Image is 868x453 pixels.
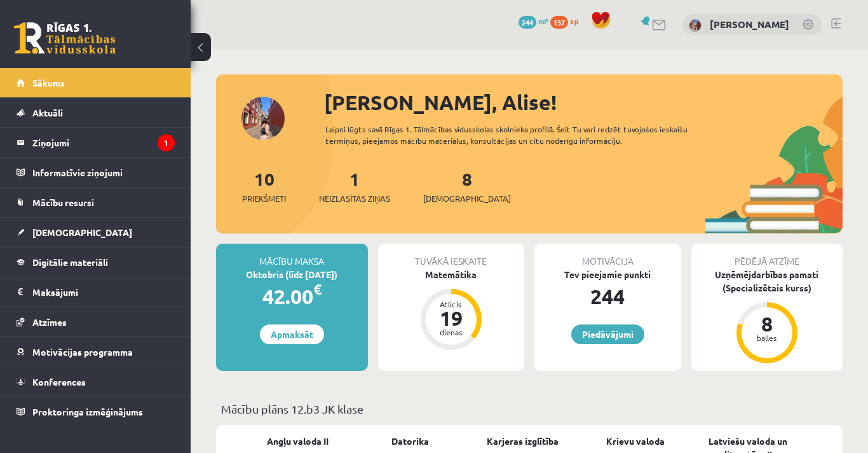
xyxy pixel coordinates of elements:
[17,397,175,426] a: Proktoringa izmēģinājums
[17,158,175,187] a: Informatīvie ziņojumi
[32,406,143,417] span: Proktoringa izmēģinājums
[17,367,175,396] a: Konferences
[691,244,843,268] div: Pēdējā atzīme
[319,192,390,205] span: Neizlasītās ziņas
[606,435,665,448] a: Krievu valoda
[519,16,548,26] a: 244 mP
[378,268,525,281] div: Matemātika
[216,268,368,281] div: Oktobris (līdz [DATE])
[17,98,175,127] a: Aktuāli
[32,226,132,238] span: [DEMOGRAPHIC_DATA]
[14,22,116,54] a: Rīgas 1. Tālmācības vidusskola
[319,167,390,205] a: 1Neizlasītās ziņas
[17,337,175,366] a: Motivācijas programma
[267,435,329,448] a: Angļu valoda II
[325,123,702,146] div: Laipni lūgts savā Rīgas 1. Tālmācības vidusskolas skolnieka profilā. Šeit Tu vari redzēt tuvojošo...
[221,400,837,417] p: Mācību plāns 12.b3 JK klase
[423,192,511,205] span: [DEMOGRAPHIC_DATA]
[534,281,681,312] div: 244
[691,268,843,295] div: Uzņēmējdarbības pamati (Specializētais kurss)
[432,308,470,328] div: 19
[260,324,324,344] a: Apmaksāt
[32,158,175,187] legend: Informatīvie ziņojumi
[242,192,286,205] span: Priekšmeti
[32,316,67,328] span: Atzīmes
[32,376,86,387] span: Konferences
[216,281,368,312] div: 42.00
[538,16,548,26] span: mP
[571,324,644,344] a: Piedāvājumi
[242,167,286,205] a: 10Priekšmeti
[748,314,786,334] div: 8
[17,128,175,157] a: Ziņojumi1
[748,334,786,342] div: balles
[313,280,322,298] span: €
[17,188,175,217] a: Mācību resursi
[32,277,175,307] legend: Maksājumi
[432,300,470,308] div: Atlicis
[423,167,511,205] a: 8[DEMOGRAPHIC_DATA]
[32,346,133,358] span: Motivācijas programma
[158,134,175,151] i: 1
[17,68,175,97] a: Sākums
[534,268,681,281] div: Tev pieejamie punkti
[17,218,175,247] a: [DEMOGRAPHIC_DATA]
[391,435,429,448] a: Datorika
[17,277,175,307] a: Maksājumi
[32,197,94,208] span: Mācību resursi
[216,244,368,268] div: Mācību maksa
[32,107,63,118] span: Aktuāli
[17,307,175,337] a: Atzīmes
[32,128,175,157] legend: Ziņojumi
[32,256,108,268] span: Digitālie materiāli
[550,16,585,26] a: 137 xp
[519,16,536,29] span: 244
[689,19,702,32] img: Alise Veženkova
[378,244,525,268] div: Tuvākā ieskaite
[710,18,789,31] a: [PERSON_NAME]
[534,244,681,268] div: Motivācija
[550,16,568,29] span: 137
[487,435,559,448] a: Karjeras izglītība
[378,268,525,352] a: Matemātika Atlicis 19 dienas
[324,87,843,118] div: [PERSON_NAME], Alise!
[32,77,65,88] span: Sākums
[570,16,578,26] span: xp
[432,328,470,336] div: dienas
[691,268,843,365] a: Uzņēmējdarbības pamati (Specializētais kurss) 8 balles
[17,247,175,277] a: Digitālie materiāli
